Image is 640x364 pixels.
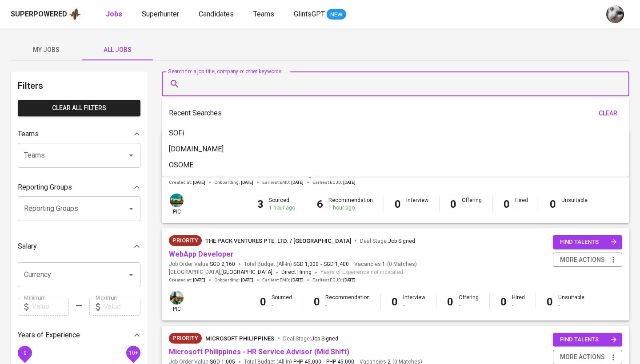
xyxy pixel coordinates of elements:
a: Teams [253,9,276,20]
button: clear [594,105,622,122]
button: find talents [553,235,622,249]
input: Value [104,298,140,316]
b: 0 [550,198,556,210]
b: 0 [504,198,510,210]
span: All Jobs [87,44,148,55]
div: Teams [18,125,140,143]
span: Total Budget (All-In) [244,261,349,268]
span: Clear All filters [25,103,133,114]
p: OSOME [169,160,193,170]
div: 1 hour ago [328,204,373,212]
a: WebApp Developer [169,250,234,258]
span: 10+ [128,349,138,356]
span: more actions [560,254,605,265]
p: [DOMAIN_NAME] [169,144,224,154]
p: Salary [18,241,37,252]
span: [GEOGRAPHIC_DATA] , [169,268,272,277]
span: SGD 1,400 [324,261,349,268]
a: GlintsGPT NEW [294,9,346,20]
a: Microsoft Philippines - HR Service Advisor (Mid Shift) [169,348,349,356]
div: Years of Experience [18,326,140,344]
span: - [320,261,322,268]
div: 1 hour ago [269,204,295,212]
img: a5d44b89-0c59-4c54-99d0-a63b29d42bd3.jpg [170,194,184,207]
a: Candidates [199,9,236,20]
div: - [558,302,584,309]
p: SOFi [169,128,184,138]
b: 0 [450,198,456,210]
button: Open [125,269,137,281]
span: 1 [381,261,385,268]
div: Recent Searches [169,105,622,122]
span: Superhunter [142,10,179,18]
span: [GEOGRAPHIC_DATA] [221,268,272,277]
div: Sourced [269,197,295,212]
span: Earliest EMD : [262,179,304,186]
a: Superhunter [142,9,181,20]
span: Job Order Value [169,261,235,268]
span: Earliest ECJD : [312,179,356,186]
img: tharisa.rizky@glints.com [606,5,624,23]
span: Deal Stage : [283,336,338,342]
div: pic [169,193,184,216]
div: - [561,204,588,212]
div: Unsuitable [558,294,584,309]
button: Open [125,149,137,162]
span: Direct Hiring [281,269,312,275]
span: Microsoft Philippines [205,335,274,342]
div: Unsuitable [561,197,588,212]
b: 0 [395,198,401,210]
div: - [325,302,370,309]
input: Value [32,298,69,316]
img: app logo [69,8,81,21]
div: Reporting Groups [18,178,140,196]
div: - [406,204,428,212]
div: New Job received from Demand Team [169,235,202,246]
span: find talents [560,237,617,247]
a: Jobs [106,9,124,20]
span: Candidates [199,10,234,18]
span: 0 [23,349,26,356]
span: Priority [169,334,202,343]
div: pic [169,290,184,313]
div: - [512,302,525,309]
div: - [272,302,292,309]
span: [DATE] [291,277,304,283]
span: Job Signed [388,238,415,244]
div: Interview [403,294,425,309]
span: Years of Experience not indicated. [320,268,404,277]
span: Job Signed [311,336,338,342]
span: SGD 2,160 [210,261,235,268]
div: Offering [462,197,482,212]
div: - [459,302,479,309]
div: Salary [18,237,140,255]
div: Superpowered [11,9,67,20]
span: Vacancies ( 0 Matches ) [354,261,417,268]
b: 3 [257,198,264,210]
b: 0 [547,296,553,308]
button: Open [125,202,137,215]
span: SGD 1,000 [293,261,319,268]
div: - [403,302,425,309]
span: [DATE] [343,179,356,186]
span: Created at : [169,179,205,186]
span: Priority [169,236,202,245]
span: The Pack Ventures Pte. Ltd. / [GEOGRAPHIC_DATA] [205,237,351,244]
p: Teams [18,129,39,139]
p: Reporting Groups [18,182,72,193]
h6: Filters [18,79,140,93]
span: Earliest EMD : [262,277,304,283]
span: Deal Stage : [360,238,415,244]
div: Hired [515,197,528,212]
button: more actions [553,253,622,267]
b: 0 [447,296,453,308]
div: New Job received from Demand Team [169,333,202,344]
div: - [462,204,482,212]
div: Hired [512,294,525,309]
button: Clear All filters [18,100,140,116]
b: 0 [392,296,398,308]
p: Years of Experience [18,330,80,340]
img: eva@glints.com [170,291,184,305]
b: 0 [260,296,266,308]
span: more actions [560,352,605,363]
